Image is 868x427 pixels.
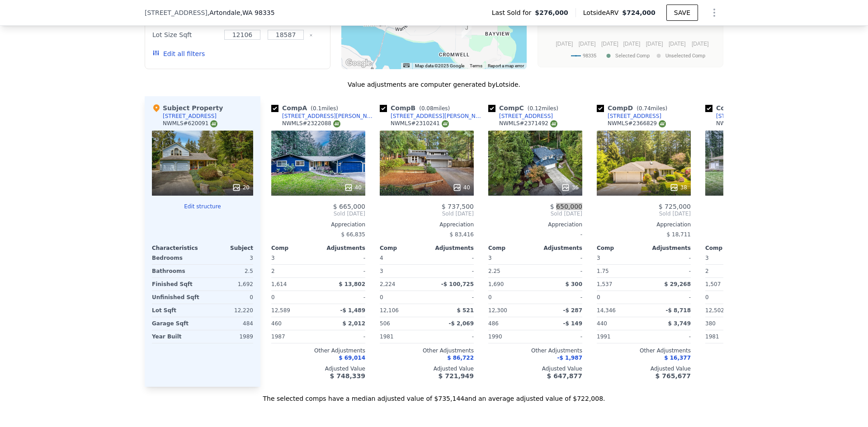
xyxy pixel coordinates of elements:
[318,244,365,252] div: Adjustments
[524,105,562,112] span: ( miles)
[563,307,582,314] span: -$ 287
[203,244,253,252] div: Subject
[320,330,365,343] div: -
[271,221,365,228] div: Appreciation
[341,231,365,238] span: $ 66,835
[271,103,342,113] div: Comp A
[664,355,691,361] span: $ 16,377
[492,8,535,17] span: Last Sold for
[391,113,485,120] div: [STREET_ADDRESS][PERSON_NAME][PERSON_NAME]
[380,347,474,354] div: Other Adjustments
[333,203,365,210] span: $ 665,000
[339,355,365,361] span: $ 69,014
[282,113,376,120] div: [STREET_ADDRESS][PERSON_NAME][PERSON_NAME]
[344,57,373,69] a: Open this area in Google Maps (opens a new window)
[429,252,474,264] div: -
[488,265,533,277] div: 2.25
[565,281,582,287] span: $ 300
[646,330,691,343] div: -
[307,105,341,112] span: ( miles)
[204,291,253,304] div: 0
[597,255,600,261] span: 3
[457,307,474,314] span: $ 521
[152,265,201,277] div: Bathrooms
[535,8,568,17] span: $276,000
[705,210,799,217] span: Sold [DATE]
[391,120,449,127] div: NWMLS # 2310241
[271,294,275,300] span: 0
[666,307,691,314] span: -$ 8,718
[204,252,253,264] div: 3
[692,41,709,47] text: [DATE]
[659,120,666,127] img: NWMLS Logo
[380,244,427,252] div: Comp
[380,294,383,300] span: 0
[380,281,395,287] span: 2,224
[705,103,778,113] div: Comp E
[271,281,287,287] span: 1,614
[309,33,313,37] button: Clear
[597,210,691,217] span: Sold [DATE]
[597,244,644,252] div: Comp
[670,183,687,192] div: 38
[705,221,799,228] div: Appreciation
[537,330,582,343] div: -
[597,365,691,372] div: Adjusted Value
[488,320,499,327] span: 486
[380,113,485,120] a: [STREET_ADDRESS][PERSON_NAME][PERSON_NAME]
[666,5,698,21] button: SAVE
[320,252,365,264] div: -
[705,320,716,327] span: 380
[597,320,607,327] span: 440
[597,221,691,228] div: Appreciation
[597,347,691,354] div: Other Adjustments
[232,183,250,192] div: 20
[705,4,723,22] button: Show Options
[597,265,642,277] div: 1.75
[705,347,799,354] div: Other Adjustments
[152,103,223,113] div: Subject Property
[152,278,201,291] div: Finished Sqft
[615,53,650,59] text: Selected Comp
[488,330,533,343] div: 1990
[415,105,453,112] span: ( miles)
[664,281,691,287] span: $ 29,268
[488,365,582,372] div: Adjusted Value
[152,317,201,330] div: Garage Sqft
[204,265,253,277] div: 2.5
[152,203,253,210] button: Edit structure
[659,203,691,210] span: $ 725,000
[705,244,752,252] div: Comp
[535,244,582,252] div: Adjustments
[403,63,410,67] button: Keyboard shortcuts
[271,255,275,261] span: 3
[152,28,219,41] div: Lot Size Sqft
[646,41,663,47] text: [DATE]
[241,9,275,16] span: , WA 98335
[453,183,470,192] div: 40
[152,304,201,317] div: Lot Sqft
[204,330,253,343] div: 1989
[556,41,573,47] text: [DATE]
[380,365,474,372] div: Adjusted Value
[320,291,365,304] div: -
[333,120,340,127] img: NWMLS Logo
[271,244,318,252] div: Comp
[339,281,365,287] span: $ 13,802
[462,23,472,39] div: 2316 59th Ave NW
[656,372,691,380] span: $ 765,677
[204,304,253,317] div: 12,220
[488,281,504,287] span: 1,690
[429,265,474,277] div: -
[667,231,691,238] span: $ 18,711
[344,183,362,192] div: 40
[622,9,656,16] span: $724,000
[488,103,562,113] div: Comp C
[271,265,316,277] div: 2
[583,53,596,59] text: 98335
[639,105,651,112] span: 0.74
[439,372,474,380] span: $ 721,949
[470,63,482,68] a: Terms (opens in new tab)
[705,265,750,277] div: 2
[646,265,691,277] div: -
